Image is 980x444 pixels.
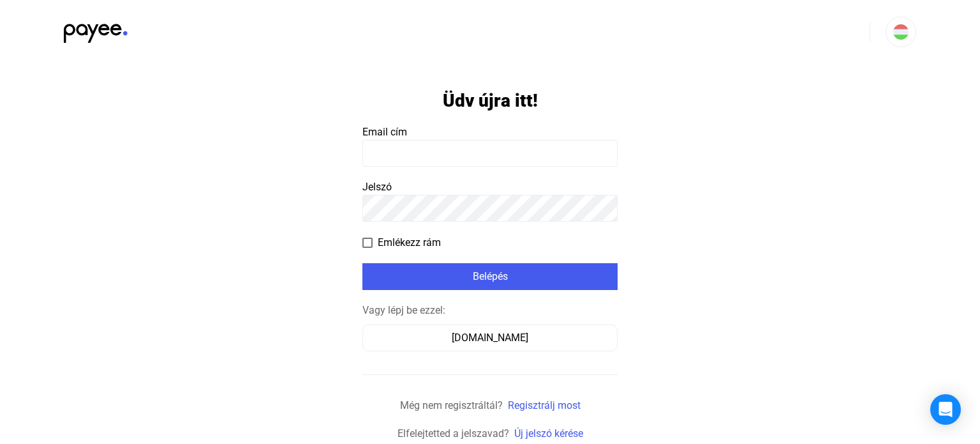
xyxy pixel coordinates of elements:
h1: Üdv újra itt! [443,89,538,112]
a: [DOMAIN_NAME] [362,332,618,344]
div: Open Intercom Messenger [930,394,961,425]
button: [DOMAIN_NAME] [362,325,618,351]
button: HU [886,17,916,47]
span: Még nem regisztráltál? [400,399,503,411]
span: Jelszó [362,181,392,193]
a: Regisztrálj most [508,399,581,411]
span: Emlékezz rám [378,235,441,250]
button: Belépés [362,263,618,290]
span: Email cím [362,126,407,138]
div: Vagy lépj be ezzel: [362,303,618,318]
a: Új jelszó kérése [514,427,583,440]
div: [DOMAIN_NAME] [367,330,613,346]
span: Elfelejtetted a jelszavad? [397,427,509,440]
img: black-payee-blue-dot.svg [64,17,128,43]
div: Belépés [366,269,614,284]
img: HU [893,24,909,40]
